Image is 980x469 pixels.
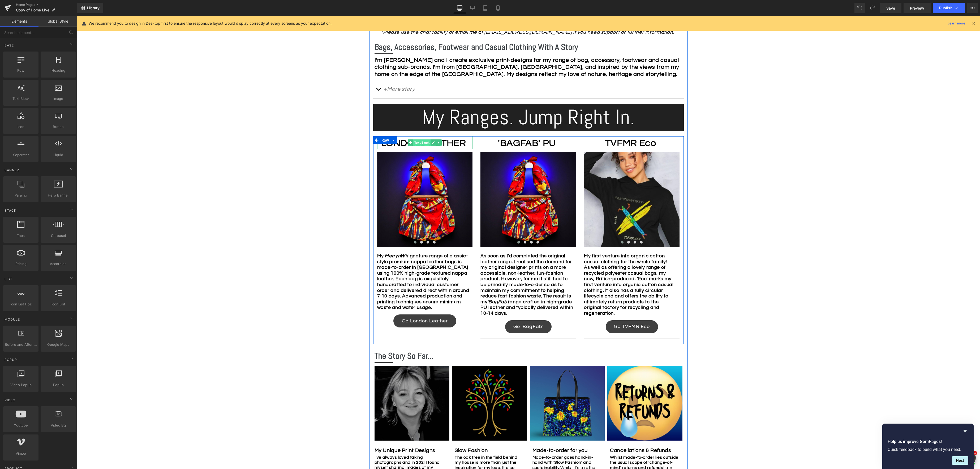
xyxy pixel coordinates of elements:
button: More [967,3,978,13]
span: Icon [5,124,37,130]
b: 'BAGFAB' PU [421,122,479,132]
strong: Whilst made-to-order lies outside the usual scope of 'change-of-mind' returns and refunds [533,439,602,454]
span: Parallax [5,193,37,198]
span: Preview [910,5,924,11]
span: Icon List [42,301,74,307]
a: Laptop [466,3,479,13]
b: TVFMR Eco [528,122,579,132]
button: Next question [952,456,968,465]
b: My signature range of classic-style premium nappa leather bags is made-to-order in [GEOGRAPHIC_DA... [300,237,393,294]
a: New Library [77,3,103,13]
a: Expand / Collapse [313,120,320,128]
span: Publish [939,6,952,10]
a: Go 'BagFab' [428,304,475,317]
span: Row [303,120,314,128]
strong: Made-to-order goes hand-in-hand with 'Slow Fashion' and sustainability. [456,439,517,454]
a: Expand / Collapse [360,123,365,130]
a: Home Pages [16,3,77,7]
a: Desktop [453,3,466,13]
span: Video Popup [5,382,37,388]
span: Row [5,68,37,73]
b: As soon as I'd completed the original leather range, I realised the demand for my original design... [404,237,496,300]
span: Before and After Images [5,342,37,347]
span: Popup [4,357,18,362]
span: Base [4,43,14,48]
p: + [307,69,596,78]
b: Slow Fashion [378,432,411,437]
button: Open chatbox [884,434,899,449]
span: List [4,276,13,282]
span: Heading [42,68,74,73]
p: We recommend you to design in Desktop first to ensure the responsive layout would display correct... [89,20,332,26]
span: Liquid [42,152,74,158]
b: LONDON LEATHER [304,122,389,132]
span: Google Maps [42,342,74,347]
a: Tablet [479,3,492,13]
button: Undo [854,3,865,13]
i: 'BagFab' [411,283,431,288]
i: *Please use the chat facility or email me at [EMAIL_ADDRESS][DOMAIN_NAME] if you need support or ... [304,14,598,19]
b: Bags, Accessories, Footwear and Casual Clothing With A Story [298,26,501,36]
span: Tabs [5,233,37,238]
h1: My Ranges. Jump Right In. [296,88,607,115]
strong: As well as offering a lovely range of recycled polyester casual bags, my new, British-produced, '... [507,249,597,300]
button: Publish [933,3,965,13]
span: 1 [973,451,977,455]
span: Save [886,5,895,11]
a: Global Style [38,16,77,27]
b: My Unique Print Designs [298,432,359,437]
a: Preview [904,3,931,13]
span: Pricing [5,261,37,267]
span: Stack [4,208,17,213]
a: Go London Leather [317,299,380,312]
span: Banner [4,168,20,173]
span: Library [87,6,100,10]
button: Hide survey [962,428,968,434]
span: Hero Banner [42,193,74,198]
span: Accordion [42,261,74,267]
span: Carousel [42,233,74,238]
a: Go TVFMR Eco [529,304,582,317]
a: Mobile [492,3,504,13]
span: Video Bg [42,423,74,428]
span: Icon List Hoz [5,301,37,307]
i: More story [310,70,338,76]
b: The Story So Far... [298,335,356,345]
strong: I'm [PERSON_NAME] and I create exclusive print-designs for my range of bag, accessory, footwear a... [298,41,603,61]
i: 'MerrynW' [307,237,329,242]
span: Text Block [337,123,354,130]
span: Video [4,398,16,403]
span: Vimeo [5,451,37,456]
a: Learn more [945,20,967,27]
h2: Help us improve GemPages! [888,438,968,445]
b: Cancellations & Refunds [533,432,595,437]
strong: My first venture into organic cotton casual clothing for the whole family! [507,237,590,248]
span: Button [42,124,74,130]
span: Module [4,317,20,322]
button: Redo [867,3,878,13]
span: Copy of Home Live [16,8,49,12]
span: Separator [5,152,37,158]
strong: Made-to-order for you [456,432,511,437]
div: Help us improve GemPages! [888,428,968,465]
span: Text Block [5,96,37,101]
span: Popup [42,382,74,388]
p: Quick feedback to build what you need. [888,447,968,452]
span: Image [42,96,74,101]
span: Youtube [5,423,37,428]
